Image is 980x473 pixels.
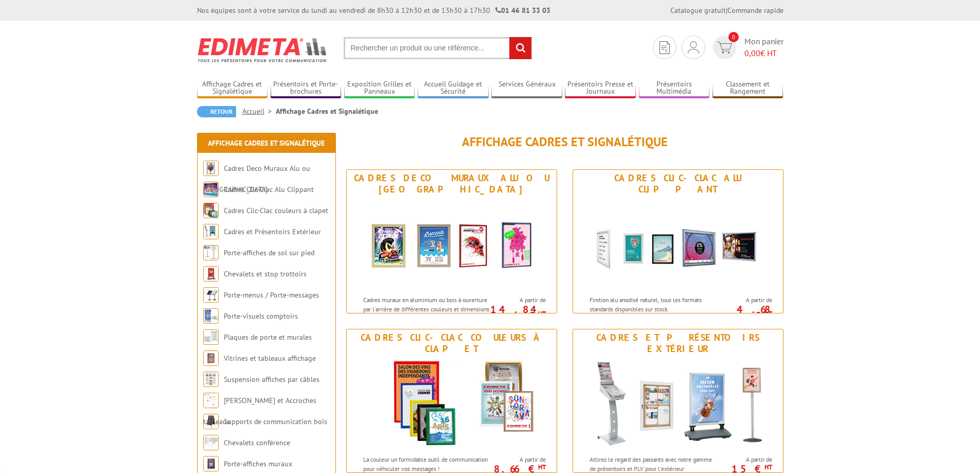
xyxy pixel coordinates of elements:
[203,203,219,218] img: Cadres Clic-Clac couleurs à clapet
[224,332,312,342] a: Plaques de porte et murales
[224,459,292,468] a: Porte-affiches muraux
[203,329,219,345] img: Plaques de porte et murales
[573,169,783,313] a: Cadres Clic-Clac Alu Clippant Cadres Clic-Clac Alu Clippant Finition alu anodisé naturel, tous le...
[576,172,780,195] div: Cadres Clic-Clac Alu Clippant
[720,456,772,464] span: A partir de
[538,309,546,318] sup: HT
[224,375,319,384] a: Suspension affiches par câbles
[493,296,546,304] span: A partir de
[744,48,760,58] span: 0,00
[538,463,546,471] sup: HT
[418,80,489,97] a: Accueil Guidage et Sécurité
[488,466,546,472] p: 8.66 €
[728,32,739,42] span: 0
[197,5,550,15] div: Nos équipes sont à votre service du lundi au vendredi de 8h30 à 12h30 et de 13h30 à 17h30
[208,138,325,148] a: Affichage Cadres et Signalétique
[224,417,327,426] a: Supports de communication bois
[717,42,732,54] img: devis rapide
[203,393,219,408] img: Cimaises et Accroches tableaux
[224,269,307,278] a: Chevalets et stop trottoirs
[349,172,554,195] div: Cadres Deco Muraux Alu ou [GEOGRAPHIC_DATA]
[670,6,726,15] a: Catalogue gratuit
[495,6,550,15] strong: 01 46 81 33 03
[583,357,773,450] img: Cadres et Présentoirs Extérieur
[203,372,219,387] img: Suspension affiches par câbles
[203,287,219,303] img: Porte-menus / Porte-messages
[573,329,783,473] a: Cadres et Présentoirs Extérieur Cadres et Présentoirs Extérieur Attirez le regard des passants av...
[590,295,717,313] p: Finition alu anodisé naturel, tous les formats standards disponibles sur stock.
[744,36,783,59] span: Mon panier
[764,309,772,318] sup: HT
[590,455,717,472] p: Attirez le regard des passants avec notre gamme de présentoirs et PLV pour l'extérieur
[203,161,219,176] img: Cadres Deco Muraux Alu ou Bois
[727,6,783,15] a: Commande rapide
[224,311,298,321] a: Porte-visuels comptoirs
[715,466,772,472] p: 15 €
[203,396,316,426] a: [PERSON_NAME] et Accroches tableaux
[224,354,316,363] a: Vitrines et tableaux affichage
[744,47,783,59] span: € HT
[224,290,319,300] a: Porte-menus / Porte-messages
[720,296,772,304] span: A partir de
[344,80,415,97] a: Exposition Grilles et Panneaux
[488,306,546,319] p: 14.84 €
[688,41,699,54] img: devis rapide
[491,80,562,97] a: Services Généraux
[712,80,783,97] a: Classement et Rangement
[357,357,547,450] img: Cadres Clic-Clac couleurs à clapet
[224,185,314,194] a: Cadres Clic-Clac Alu Clippant
[224,206,328,215] a: Cadres Clic-Clac couleurs à clapet
[203,456,219,471] img: Porte-affiches muraux
[357,198,547,290] img: Cadres Deco Muraux Alu ou Bois
[565,80,636,97] a: Présentoirs Presse et Journaux
[363,455,491,472] p: La couleur un formidable outil de communication pour véhiculer vos messages !
[197,106,236,117] a: Retour
[197,31,328,69] img: Edimeta
[271,80,342,97] a: Présentoirs et Porte-brochures
[197,80,268,97] a: Affichage Cadres et Signalétique
[203,308,219,324] img: Porte-visuels comptoirs
[346,169,557,313] a: Cadres Deco Muraux Alu ou [GEOGRAPHIC_DATA] Cadres Deco Muraux Alu ou Bois Cadres muraux en alumi...
[344,37,532,59] input: Rechercher un produit ou une référence...
[224,227,321,236] a: Cadres et Présentoirs Extérieur
[764,463,772,471] sup: HT
[710,36,783,59] a: devis rapide 0 Mon panier 0,00€ HT
[224,248,314,257] a: Porte-affiches de sol sur pied
[509,37,531,59] input: rechercher
[203,164,310,194] a: Cadres Deco Muraux Alu ou [GEOGRAPHIC_DATA]
[276,106,378,116] li: Affichage Cadres et Signalétique
[203,266,219,282] img: Chevalets et stop trottoirs
[576,332,780,355] div: Cadres et Présentoirs Extérieur
[203,245,219,260] img: Porte-affiches de sol sur pied
[660,41,670,54] img: devis rapide
[242,107,276,116] a: Accueil
[583,198,773,290] img: Cadres Clic-Clac Alu Clippant
[363,295,491,331] p: Cadres muraux en aluminium ou bois à ouverture par l'arrière de différentes couleurs et dimension...
[493,456,546,464] span: A partir de
[670,5,783,15] div: |
[639,80,710,97] a: Présentoirs Multimédia
[346,135,783,149] h1: Affichage Cadres et Signalétique
[203,224,219,239] img: Cadres et Présentoirs Extérieur
[715,306,772,319] p: 4.68 €
[203,351,219,366] img: Vitrines et tableaux affichage
[346,329,557,473] a: Cadres Clic-Clac couleurs à clapet Cadres Clic-Clac couleurs à clapet La couleur un formidable ou...
[224,438,290,447] a: Chevalets conférence
[203,435,219,450] img: Chevalets conférence
[349,332,554,355] div: Cadres Clic-Clac couleurs à clapet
